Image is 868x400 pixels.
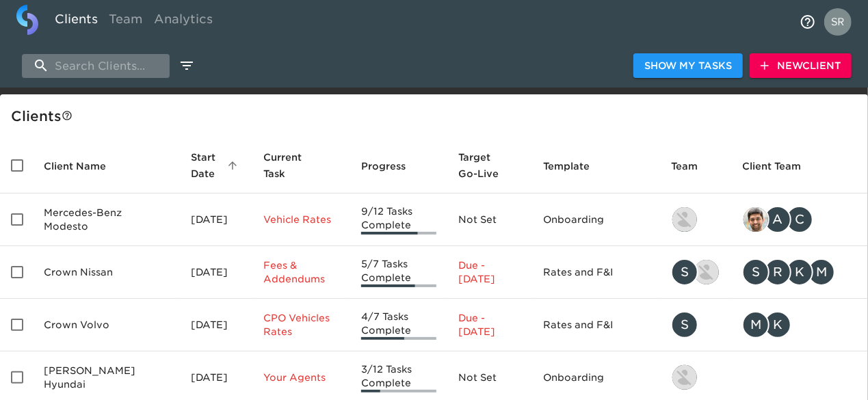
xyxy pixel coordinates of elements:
[263,311,340,338] p: CPO Vehicles Rates
[543,158,607,174] span: Template
[694,260,719,284] img: austin@roadster.com
[742,158,819,174] span: Client Team
[180,194,252,246] td: [DATE]
[263,371,340,384] p: Your Agents
[764,206,791,233] div: A
[761,57,841,75] span: New Client
[22,54,170,78] input: search
[350,194,447,246] td: 9/12 Tasks Complete
[671,158,715,174] span: Team
[180,246,252,299] td: [DATE]
[744,207,768,232] img: sandeep@simplemnt.com
[532,246,660,299] td: Rates and F&I
[764,311,791,338] div: K
[180,299,252,351] td: [DATE]
[16,5,38,35] img: logo
[671,258,720,286] div: savannah@roadster.com, austin@roadster.com
[33,246,180,299] td: Crown Nissan
[458,149,503,182] span: Calculated based on the start date and the duration of all Tasks contained in this Hub.
[263,213,340,226] p: Vehicle Rates
[263,258,340,286] p: Fees & Addendums
[671,311,698,338] div: S
[148,5,218,38] a: Analytics
[633,53,743,79] button: Show My Tasks
[742,311,770,338] div: M
[263,149,340,182] span: Current Task
[742,258,857,286] div: sparent@crowncars.com, rrobins@crowncars.com, kwilson@crowncars.com, mcooley@crowncars.com
[458,149,521,182] span: Target Go-Live
[361,158,423,174] span: Progress
[786,206,813,233] div: C
[103,5,148,38] a: Team
[33,299,180,351] td: Crown Volvo
[671,364,720,391] div: kevin.lo@roadster.com
[786,258,813,286] div: K
[49,5,103,38] a: Clients
[672,365,697,390] img: kevin.lo@roadster.com
[33,194,180,246] td: Mercedes-Benz Modesto
[532,194,660,246] td: Onboarding
[644,57,732,75] span: Show My Tasks
[458,311,521,338] p: Due - [DATE]
[750,53,852,79] button: NewClient
[671,258,698,286] div: S
[447,194,532,246] td: Not Set
[175,54,198,77] button: edit
[791,5,824,38] button: notifications
[62,110,73,121] svg: This is a list of all of your clients and clients shared with you
[458,258,521,286] p: Due - [DATE]
[742,206,857,233] div: sandeep@simplemnt.com, angelique.nurse@roadster.com, clayton.mandel@roadster.com
[671,311,720,338] div: savannah@roadster.com
[808,258,835,286] div: M
[263,149,322,182] span: This is the next Task in this Hub that should be completed
[350,246,447,299] td: 5/7 Tasks Complete
[532,299,660,351] td: Rates and F&I
[764,258,791,286] div: R
[671,206,720,233] div: kevin.lo@roadster.com
[350,299,447,351] td: 4/7 Tasks Complete
[11,105,863,127] div: Client s
[742,311,857,338] div: mcooley@crowncars.com, kwilson@crowncars.com
[44,158,124,174] span: Client Name
[191,149,241,182] span: Start Date
[672,207,697,232] img: kevin.lo@roadster.com
[824,8,852,36] img: Profile
[742,258,770,286] div: S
